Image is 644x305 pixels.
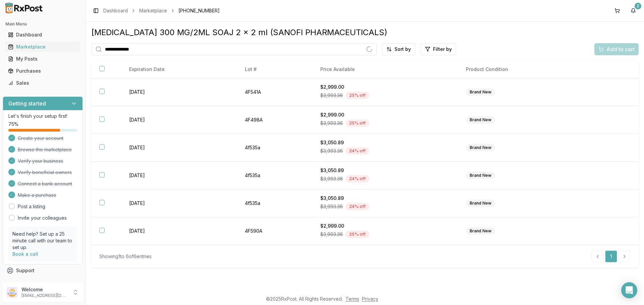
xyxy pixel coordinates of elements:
[5,65,80,77] a: Purchases
[178,7,220,14] span: [PHONE_NUMBER]
[394,46,411,53] span: Sort by
[3,29,83,40] button: Dashboard
[21,286,68,293] p: Welcome
[621,282,637,298] div: Open Intercom Messenger
[237,162,313,189] td: 4f535a
[237,61,313,78] th: Lot #
[320,84,450,90] div: $2,999.00
[3,78,83,88] button: Sales
[320,120,343,127] span: $3,993.36
[91,27,639,38] div: [MEDICAL_DATA] 300 MG/2ML SOAJ 2 x 2 ml (SANOFI PHARMACEUTICALS)
[320,231,343,238] span: $3,993.36
[320,195,450,202] div: $3,050.89
[8,121,18,128] span: 75 %
[8,113,77,120] p: Let's finish your setup first!
[18,146,72,153] span: Browse the marketplace
[320,111,450,118] div: $2,999.00
[345,203,369,210] div: 24 % off
[8,56,77,62] div: My Posts
[320,167,450,174] div: $3,050.89
[466,88,495,96] div: Brand New
[3,42,83,52] button: Marketplace
[99,253,152,260] div: Showing 1 to 6 of 6 entries
[121,134,236,162] td: [DATE]
[5,29,80,41] a: Dashboard
[16,279,39,286] span: Feedback
[8,31,77,38] div: Dashboard
[433,46,452,53] span: Filter by
[345,120,369,127] div: 25 % off
[121,217,236,245] td: [DATE]
[320,92,343,99] span: $3,993.36
[592,250,631,262] nav: pagination
[320,223,450,229] div: $2,999.00
[103,7,128,14] a: Dashboard
[237,78,313,106] td: 4F541A
[18,215,67,221] a: Invite your colleagues
[18,180,72,187] span: Connect a bank account
[237,189,313,217] td: 4f535a
[12,251,38,257] a: Book a call
[628,5,639,16] button: 2
[345,92,369,99] div: 25 % off
[18,169,72,176] span: Verify beneficial owners
[320,203,343,210] span: $3,993.36
[362,296,378,302] a: Privacy
[8,44,77,50] div: Marketplace
[18,203,45,210] a: Post a listing
[237,106,313,134] td: 4F498A
[8,80,77,86] div: Sales
[466,116,495,124] div: Brand New
[421,43,456,55] button: Filter by
[458,61,588,78] th: Product Condition
[121,189,236,217] td: [DATE]
[121,162,236,189] td: [DATE]
[18,158,63,164] span: Verify your business
[103,7,220,14] nav: breadcrumb
[21,293,68,298] p: [EMAIL_ADDRESS][DOMAIN_NAME]
[121,78,236,106] td: [DATE]
[3,264,83,277] button: Support
[237,217,313,245] td: 4F590A
[237,134,313,162] td: 4f535a
[320,139,450,146] div: $3,050.89
[320,148,343,154] span: $3,993.36
[121,106,236,134] td: [DATE]
[382,43,415,55] button: Sort by
[139,7,167,14] a: Marketplace
[5,77,80,89] a: Sales
[3,66,83,76] button: Purchases
[18,135,63,142] span: Create your account
[345,231,369,238] div: 25 % off
[121,61,236,78] th: Expiration Date
[466,144,495,151] div: Brand New
[605,250,617,262] a: 1
[466,172,495,179] div: Brand New
[8,99,46,107] h3: Getting started
[8,68,77,74] div: Purchases
[7,287,17,298] img: User avatar
[312,61,458,78] th: Price Available
[345,175,369,182] div: 24 % off
[3,277,83,289] button: Feedback
[18,192,56,199] span: Make a purchase
[635,3,641,9] div: 2
[5,53,80,65] a: My Posts
[3,54,83,64] button: My Posts
[3,3,46,13] img: RxPost Logo
[320,175,343,182] span: $3,993.36
[466,200,495,207] div: Brand New
[12,231,73,251] p: Need help? Set up a 25 minute call with our team to set up.
[5,21,80,27] h2: Main Menu
[345,147,369,155] div: 24 % off
[345,296,359,302] a: Terms
[5,41,80,53] a: Marketplace
[466,227,495,235] div: Brand New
